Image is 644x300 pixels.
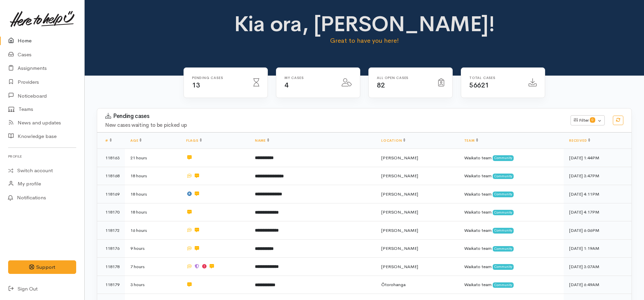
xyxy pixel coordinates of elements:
a: Received [569,138,590,143]
h4: New cases waiting to be picked up [105,122,562,128]
td: 118169 [97,185,125,203]
td: Waikato team [459,221,564,240]
td: [DATE] 6:49AM [564,276,631,294]
td: Waikato team [459,185,564,203]
td: 7 hours [125,258,181,276]
span: Community [493,246,514,252]
td: 16 hours [125,221,181,240]
span: Ōtorohanga [381,282,406,287]
h6: Total cases [469,76,520,80]
span: Community [493,228,514,233]
span: Community [493,264,514,269]
span: 4 [284,81,288,89]
span: [PERSON_NAME] [381,155,418,161]
td: 18 hours [125,203,181,221]
h1: Kia ora, [PERSON_NAME]! [233,12,496,36]
button: Filter0 [571,115,605,125]
td: [DATE] 1:44PM [564,149,631,167]
p: Great to have you here! [233,36,496,45]
td: 18 hours [125,185,181,203]
td: Waikato team [459,167,564,185]
span: 0 [590,117,595,123]
h6: Profile [8,152,76,161]
h6: All Open cases [377,76,430,80]
td: [DATE] 1:19AM [564,239,631,258]
a: Team [464,138,478,143]
span: [PERSON_NAME] [381,245,418,251]
td: Waikato team [459,239,564,258]
a: Name [255,138,269,143]
span: Community [493,192,514,197]
td: [DATE] 3:07AM [564,258,631,276]
td: 21 hours [125,149,181,167]
td: 9 hours [125,239,181,258]
td: [DATE] 4:17PM [564,203,631,221]
span: Community [493,210,514,215]
td: 118178 [97,258,125,276]
span: [PERSON_NAME] [381,191,418,197]
td: 118168 [97,167,125,185]
a: # [105,138,112,143]
span: Community [493,155,514,161]
td: Waikato team [459,276,564,294]
td: 118179 [97,276,125,294]
span: Community [493,282,514,288]
td: Waikato team [459,149,564,167]
a: Age [130,138,142,143]
td: [DATE] 6:06PM [564,221,631,240]
td: 3 hours [125,276,181,294]
h3: Pending cases [105,113,562,120]
td: 18 hours [125,167,181,185]
td: 118163 [97,149,125,167]
td: 118176 [97,239,125,258]
td: Waikato team [459,258,564,276]
a: Flags [186,138,202,143]
td: [DATE] 4:11PM [564,185,631,203]
button: Support [8,260,76,274]
span: Community [493,174,514,179]
span: [PERSON_NAME] [381,209,418,215]
td: Waikato team [459,203,564,221]
span: [PERSON_NAME] [381,227,418,233]
span: [PERSON_NAME] [381,173,418,179]
td: [DATE] 3:47PM [564,167,631,185]
span: 13 [192,81,200,89]
td: 118170 [97,203,125,221]
span: 82 [377,81,385,89]
h6: Pending cases [192,76,245,80]
span: [PERSON_NAME] [381,264,418,269]
span: 56621 [469,81,489,89]
h6: My cases [284,76,334,80]
a: Location [381,138,405,143]
td: 118172 [97,221,125,240]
